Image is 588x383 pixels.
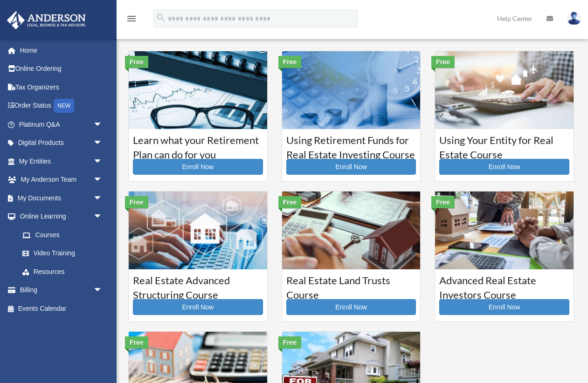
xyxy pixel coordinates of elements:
div: Free [431,196,455,208]
a: Online Learningarrow_drop_down [7,207,117,226]
a: Enroll Now [133,299,263,315]
div: Free [431,56,455,68]
div: Free [125,56,148,68]
span: arrow_drop_down [93,115,112,134]
h3: Using Retirement Funds for Real Estate Investing Course [286,133,416,157]
span: arrow_drop_down [93,134,112,153]
a: Events Calendar [7,299,117,318]
div: Free [278,336,302,349]
img: User Pic [567,12,581,25]
a: Order StatusNEW [7,96,117,116]
a: Platinum Q&Aarrow_drop_down [7,115,117,134]
a: Enroll Now [439,159,569,175]
span: arrow_drop_down [93,281,112,300]
a: My Anderson Teamarrow_drop_down [7,171,117,189]
div: NEW [54,99,74,113]
a: Enroll Now [286,299,416,315]
div: Free [125,336,148,349]
a: My Entitiesarrow_drop_down [7,152,117,171]
i: menu [126,13,137,24]
a: My Documentsarrow_drop_down [7,189,117,207]
span: arrow_drop_down [93,152,112,171]
a: Courses [13,226,112,244]
a: Enroll Now [286,159,416,175]
span: arrow_drop_down [93,171,112,190]
a: Tax Organizers [7,78,117,96]
h3: Real Estate Advanced Structuring Course [133,274,263,297]
span: arrow_drop_down [93,207,112,226]
h3: Using Your Entity for Real Estate Course [439,133,569,157]
div: Free [278,56,302,68]
a: Enroll Now [439,299,569,315]
img: Anderson Advisors Platinum Portal [4,11,89,29]
a: Home [7,41,117,60]
div: Free [125,196,148,208]
i: search [156,13,166,23]
span: arrow_drop_down [93,189,112,208]
div: Free [278,196,302,208]
h3: Advanced Real Estate Investors Course [439,274,569,297]
h3: Learn what your Retirement Plan can do for you [133,133,263,157]
a: Online Ordering [7,60,117,78]
a: Resources [13,262,117,281]
h3: Real Estate Land Trusts Course [286,274,416,297]
a: Billingarrow_drop_down [7,281,117,300]
a: menu [126,16,137,24]
a: Digital Productsarrow_drop_down [7,134,117,152]
a: Enroll Now [133,159,263,175]
a: Video Training [13,244,117,263]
